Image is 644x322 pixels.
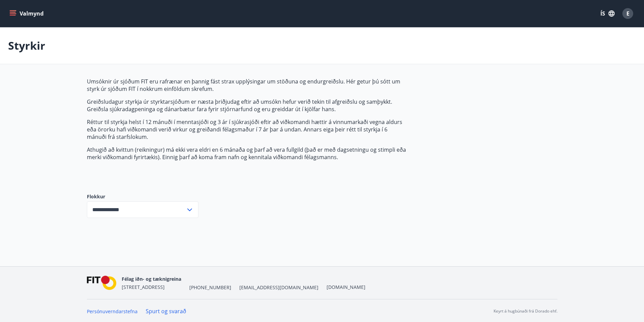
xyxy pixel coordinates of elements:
a: Spurt og svarað [146,307,186,315]
p: Styrkir [8,38,45,53]
p: Keyrt á hugbúnaði frá Dorado ehf. [494,308,557,314]
span: [STREET_ADDRESS] [122,284,165,290]
a: [DOMAIN_NAME] [327,284,365,290]
button: ÍS [597,7,618,20]
span: E [626,10,629,17]
p: Umsóknir úr sjóðum FIT eru rafrænar en þannig fást strax upplýsingar um stöðuna og endurgreiðslu.... [87,78,406,93]
img: FPQVkF9lTnNbbaRSFyT17YYeljoOGk5m51IhT0bO.png [87,276,117,290]
p: Athugið að kvittun (reikningur) má ekki vera eldri en 6 mánaða og þarf að vera fullgild (það er m... [87,146,406,161]
p: Réttur til styrkja helst í 12 mánuði í menntasjóði og 3 ár í sjúkrasjóði eftir að viðkomandi hætt... [87,118,406,141]
button: menu [8,7,46,20]
span: Félag iðn- og tæknigreina [122,276,181,282]
label: Flokkur [87,193,198,200]
span: [PHONE_NUMBER] [189,284,231,291]
p: Greiðsludagur styrkja úr styrktarsjóðum er næsta þriðjudag eftir að umsókn hefur verið tekin til ... [87,98,406,113]
a: Persónuverndarstefna [87,308,138,315]
button: E [620,5,636,22]
span: [EMAIL_ADDRESS][DOMAIN_NAME] [239,284,318,291]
